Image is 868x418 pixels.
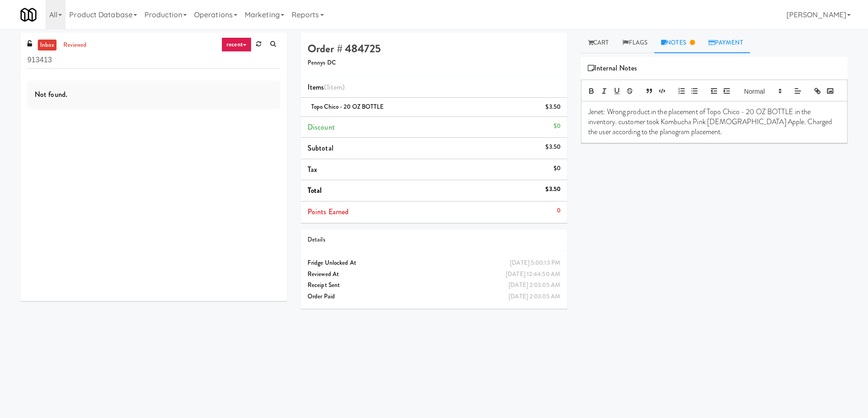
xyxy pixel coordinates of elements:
div: Order Paid [308,291,560,302]
div: $0 [554,121,560,132]
div: [DATE] 2:03:05 AM [508,280,560,291]
span: Not found. [35,89,67,100]
div: Fridge Unlocked At [308,257,560,269]
span: Internal Notes [588,61,637,75]
div: $3.50 [545,101,560,113]
div: $0 [554,163,560,174]
span: Total [308,185,322,196]
p: Jenet: Wrong product in the placement of Topo Chico - 20 OZ BOTTLE in the inventory. customer too... [588,107,840,137]
span: Topo Chico - 20 OZ BOTTLE [311,102,384,111]
ng-pluralize: item [329,82,342,92]
div: [DATE] 5:00:13 PM [510,257,560,269]
h4: Order # 484725 [308,43,560,55]
h5: Pennys DC [308,60,560,66]
a: inbox [38,40,56,51]
input: Search vision orders [27,52,280,69]
span: Points Earned [308,206,349,217]
a: Payment [702,33,750,53]
a: Notes [654,33,702,53]
div: $3.50 [545,184,560,195]
div: $3.50 [545,141,560,153]
a: recent [221,37,252,52]
img: Micromart [21,7,36,23]
a: Flags [616,33,654,53]
div: Receipt Sent [308,280,560,291]
div: [DATE] 2:03:05 AM [508,291,560,302]
a: reviewed [61,40,89,51]
span: Discount [308,122,335,132]
span: (1 ) [324,82,344,92]
span: Subtotal [308,143,334,153]
span: Items [308,82,344,92]
span: Tax [308,164,317,175]
div: [DATE] 12:44:50 AM [506,269,560,280]
a: Cart [581,33,616,53]
div: 0 [557,205,560,217]
div: Reviewed At [308,269,560,280]
div: Details [308,234,560,246]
